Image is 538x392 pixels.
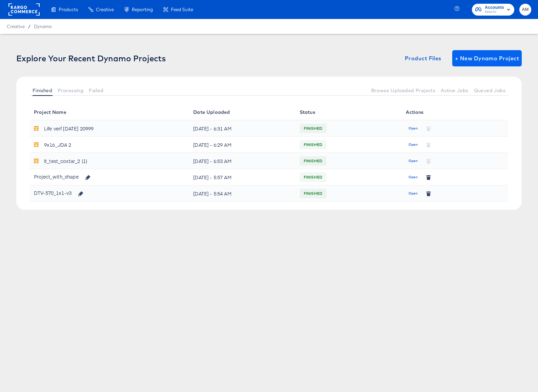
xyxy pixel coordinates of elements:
[485,4,504,11] span: Accounts
[452,50,522,66] button: + New Dynamo Project
[300,123,326,134] span: FINISHED
[193,172,292,183] div: [DATE] - 5:57 AM
[16,54,166,63] div: Explore Your Recent Dynamo Projects
[34,24,52,29] a: Dynamo
[300,188,326,199] span: FINISHED
[474,88,505,93] span: Queued Jobs
[7,24,25,29] span: Creative
[472,4,514,16] button: AccountsDirecTV
[132,7,153,12] span: Reporting
[522,6,529,14] span: AM
[409,125,418,131] span: Open
[406,172,420,183] button: Open
[402,50,444,66] button: Product Files
[59,7,78,12] span: Products
[300,172,326,183] span: FINISHED
[44,123,94,134] div: Life verf [DATE] 20999
[441,88,468,93] span: Active Jobs
[519,4,531,16] button: AM
[58,88,83,93] span: Processing
[171,7,193,12] span: Feed Suite
[455,54,519,63] span: + New Dynamo Project
[409,174,418,180] span: Open
[193,188,292,199] div: [DATE] - 5:54 AM
[409,190,418,197] span: Open
[89,88,103,93] span: Failed
[44,139,72,150] div: 9x16_JDA 2
[30,104,189,120] th: Project Name
[300,156,326,166] span: FINISHED
[409,142,418,148] span: Open
[402,104,508,120] th: Actions
[406,188,420,199] button: Open
[406,156,420,166] button: Open
[44,156,87,166] div: lt_test_costar_2 (1)
[409,158,418,164] span: Open
[296,104,402,120] th: Status
[34,187,87,199] div: DTV-570_1x1-v3
[300,139,326,150] span: FINISHED
[33,88,52,93] span: Finished
[193,156,292,166] div: [DATE] - 6:53 AM
[189,104,296,120] th: Date Uploaded
[193,123,292,134] div: [DATE] - 6:31 AM
[25,24,34,29] span: /
[193,139,292,150] div: [DATE] - 6:29 AM
[406,139,420,150] button: Open
[405,54,441,63] span: Product Files
[371,88,436,93] span: Browse Uploaded Projects
[96,7,114,12] span: Creative
[406,123,420,134] button: Open
[34,171,94,183] div: Project_with_shape
[485,9,504,15] span: DirecTV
